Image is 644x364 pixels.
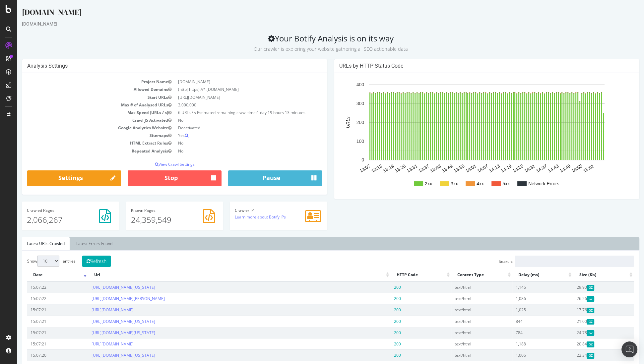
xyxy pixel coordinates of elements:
span: 200 [377,341,384,347]
a: [URL][DOMAIN_NAME][US_STATE] [74,284,138,290]
td: 1,086 [495,293,556,304]
td: Max # of Analysed URLs [10,101,158,109]
td: 15:07:22 [10,293,71,304]
td: No [158,147,305,155]
p: 24,359,549 [114,214,201,225]
td: 15:07:21 [10,304,71,315]
text: 14:01 [447,163,460,173]
text: 13:49 [424,163,437,173]
text: 14:43 [530,163,543,173]
td: HTML Extract Rules [10,139,158,147]
td: Crawl JS Activated [10,116,158,124]
text: 2xx [408,181,415,186]
td: (http|https)://*.[DOMAIN_NAME] [158,86,305,93]
td: Sitemaps [10,132,158,139]
div: Open Intercom Messenger [621,341,637,357]
div: [DOMAIN_NAME] [5,7,622,21]
text: 14:37 [518,163,531,173]
label: Show entries [10,256,58,267]
span: 200 [377,330,384,335]
input: Search: [497,256,617,267]
button: Refresh [65,256,94,267]
p: 2,066,267 [10,214,97,225]
text: 13:55 [435,163,448,173]
td: 1,146 [495,281,556,293]
span: Gzipped Content [569,341,577,347]
td: 17.76 [556,304,617,315]
span: 200 [377,296,384,301]
a: Latest URLs Crawled [5,237,52,250]
div: [DOMAIN_NAME] [5,21,622,27]
text: 13:43 [412,163,425,173]
span: Gzipped Content [569,330,577,336]
td: text/html [434,338,495,349]
text: 13:07 [341,163,354,173]
span: 200 [377,352,384,358]
th: Content Type: activate to sort column ascending [434,269,495,281]
td: text/html [434,316,495,327]
td: 21.00 [556,316,617,327]
text: 14:31 [506,163,519,173]
td: 20.84 [556,338,617,349]
td: text/html [434,327,495,338]
a: [URL][DOMAIN_NAME] [74,307,116,313]
td: 1,188 [495,338,556,349]
text: 14:07 [459,163,472,173]
text: 100 [339,139,347,144]
small: Our crawler is exploring your website gathering all SEO actionable data [236,46,391,52]
text: 400 [339,82,347,88]
a: [URL][DOMAIN_NAME][US_STATE] [74,352,138,358]
td: Max Speed (URLs / s) [10,109,158,116]
text: 14:25 [494,163,507,173]
h4: URLs by HTTP Status Code [322,63,617,69]
text: 13:13 [353,163,366,173]
text: 13:25 [377,163,390,173]
td: text/html [434,349,495,361]
td: text/html [434,293,495,304]
h2: Your Botify Analysis is on its way [5,34,622,52]
text: 15:01 [565,163,578,173]
td: Deactivated [158,124,305,132]
td: 1,006 [495,349,556,361]
text: Network Errors [511,181,542,186]
td: 15:07:22 [10,281,71,293]
span: Gzipped Content [569,353,577,358]
a: [URL][DOMAIN_NAME][US_STATE] [74,330,138,335]
td: 29.90 [556,281,617,293]
span: Gzipped Content [569,285,577,290]
td: 1,025 [495,304,556,315]
text: 14:55 [553,163,566,173]
text: 5xx [485,181,492,186]
text: 200 [339,120,347,125]
a: Learn more about Botify IPs [218,214,269,220]
td: No [158,139,305,147]
td: 24.78 [556,327,617,338]
h4: Pages Crawled [10,208,97,212]
td: Start URLs [10,93,158,101]
text: 300 [339,101,347,106]
th: Size (Kb): activate to sort column ascending [556,269,617,281]
text: 4xx [459,181,467,186]
a: [URL][DOMAIN_NAME][PERSON_NAME] [74,296,148,301]
td: 15:07:21 [10,327,71,338]
h4: Analysis Settings [10,63,305,69]
button: Pause [211,170,305,186]
label: Search: [482,256,617,267]
a: Latest Errors Found [54,237,100,250]
select: Showentries [20,256,42,267]
td: 844 [495,316,556,327]
text: 14:49 [542,163,554,173]
td: 26.26 [556,293,617,304]
h4: Crawler IP [218,208,305,212]
td: text/html [434,304,495,315]
span: Gzipped Content [569,308,577,313]
td: 22.34 [556,349,617,361]
a: Settings [10,170,104,186]
td: 6 URLs / s Estimated remaining crawl time: [158,109,305,116]
text: 14:19 [483,163,495,173]
td: 15:07:21 [10,338,71,349]
text: 13:37 [400,163,413,173]
a: [URL][DOMAIN_NAME][US_STATE] [74,319,138,324]
th: Url: activate to sort column ascending [71,269,373,281]
span: 200 [377,284,384,290]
